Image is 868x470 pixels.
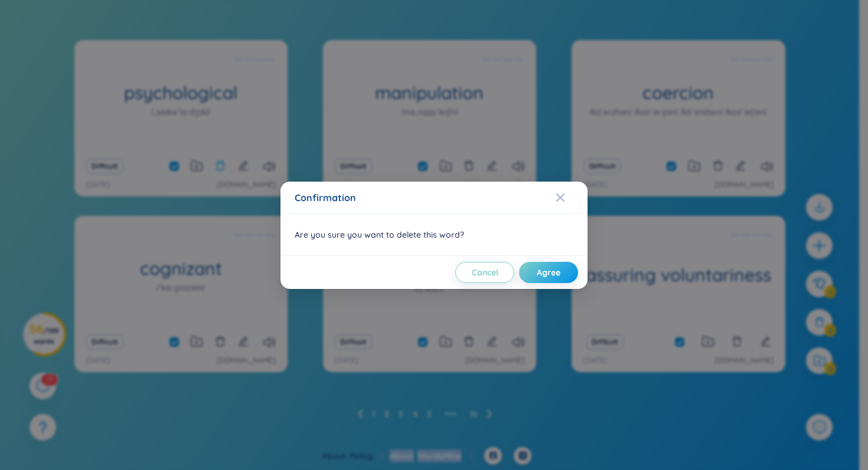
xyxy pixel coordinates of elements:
[472,267,498,278] span: Cancel
[455,262,514,283] button: Cancel
[537,267,560,278] span: Agree
[280,214,588,255] div: Are you sure you want to delete this word?
[519,262,578,283] button: Agree
[295,191,573,204] div: Confirmation
[556,182,588,213] button: Close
